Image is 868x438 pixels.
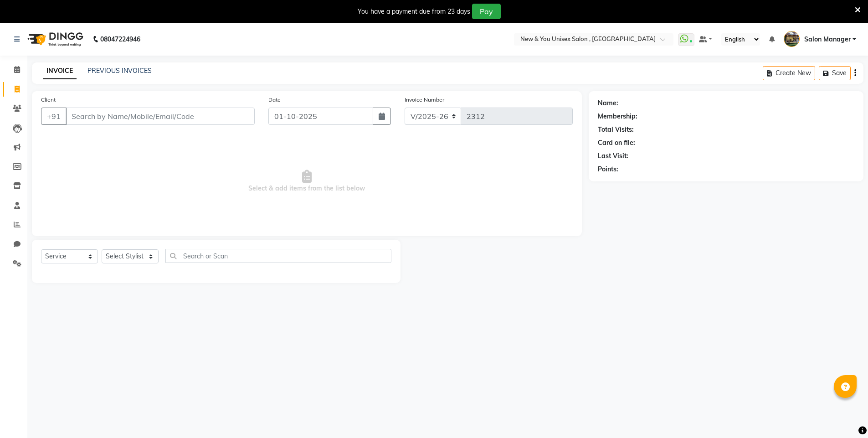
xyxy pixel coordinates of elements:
a: PREVIOUS INVOICES [87,67,152,75]
button: Save [819,66,851,80]
div: Total Visits: [598,125,634,134]
div: Points: [598,165,618,174]
iframe: chat widget [830,402,859,429]
input: Search by Name/Mobile/Email/Code [66,108,255,125]
a: INVOICE [43,63,77,79]
button: Create New [763,66,815,80]
label: Date [268,96,281,104]
div: Name: [598,98,618,108]
div: Membership: [598,112,637,121]
img: Salon Manager [784,31,800,47]
b: 08047224946 [100,26,140,52]
input: Search or Scan [165,249,391,263]
div: You have a payment due from 23 days [358,7,470,16]
label: Client [41,96,56,104]
span: Salon Manager [804,35,851,44]
button: +91 [41,108,67,125]
div: Card on file: [598,138,635,148]
span: Select & add items from the list below [41,136,573,227]
button: Pay [472,4,501,19]
div: Last Visit: [598,151,628,161]
label: Invoice Number [405,96,444,104]
img: logo [23,26,86,52]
